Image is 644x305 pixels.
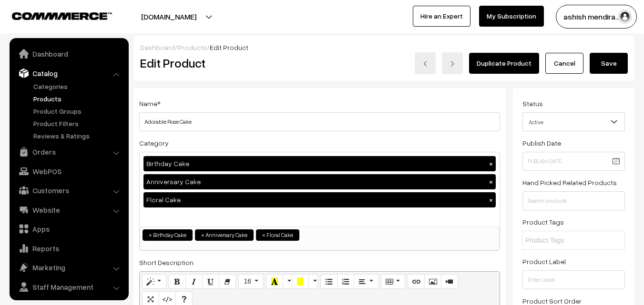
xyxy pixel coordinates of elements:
[522,112,625,131] span: Active
[487,159,495,168] button: ×
[202,274,219,289] button: Underline (CTRL+U)
[139,138,169,148] label: Category
[12,143,125,160] a: Orders
[522,270,625,289] input: Enter Label
[31,106,125,116] a: Product Groups
[143,192,496,207] div: Floral Cake
[618,10,632,24] img: user
[487,177,495,186] button: ×
[139,112,500,131] input: Name
[292,274,309,289] button: Background Color
[139,98,161,108] label: Name
[12,10,95,21] a: COMMMERCE
[479,6,544,27] a: My Subscription
[31,131,125,141] a: Reviews & Ratings
[522,152,625,171] input: Publish Date
[522,191,625,210] input: Search products
[450,61,455,67] img: right-arrow.png
[140,42,628,52] div: / /
[256,229,299,241] li: Floral Cake
[178,43,207,51] a: Products
[12,278,125,295] a: Staff Management
[31,94,125,104] a: Products
[308,274,318,289] button: More Color
[12,45,125,62] a: Dashboard
[149,231,152,239] span: ×
[140,43,175,51] a: Dashboard
[545,53,583,74] a: Cancel
[142,274,166,289] button: Style
[185,274,203,289] button: Italic (CTRL+I)
[12,220,125,237] a: Apps
[556,5,637,29] button: ashish mendira…
[441,274,458,289] button: Video
[525,236,609,246] input: Product Tags
[12,259,125,276] a: Marketing
[12,182,125,199] a: Customers
[320,274,337,289] button: Unordered list (CTRL+SHIFT+NUM7)
[12,163,125,180] a: WebPOS
[522,177,617,187] label: Hand Picked Related Products
[12,12,112,20] img: COMMMERCE
[422,61,428,67] img: left-arrow.png
[12,240,125,257] a: Reports
[337,274,354,289] button: Ordered list (CTRL+SHIFT+NUM8)
[169,274,186,289] button: Bold (CTRL+B)
[238,274,264,289] button: Font Size
[140,56,335,70] h2: Edit Product
[31,81,125,91] a: Categories
[522,217,564,227] label: Product Tags
[413,6,470,27] a: Hire an Expert
[108,5,230,29] button: [DOMAIN_NAME]
[143,156,496,171] div: Birthday Cake
[12,201,125,218] a: Website
[487,196,495,204] button: ×
[283,274,292,289] button: More Color
[522,138,561,148] label: Publish Date
[143,229,193,241] li: Birthday Cake
[219,274,236,289] button: Remove Font Style (CTRL+\)
[381,274,405,289] button: Table
[523,114,624,130] span: Active
[469,53,539,74] a: Duplicate Product
[31,118,125,128] a: Product Filters
[262,231,266,239] span: ×
[408,274,425,289] button: Link (CTRL+K)
[424,274,441,289] button: Picture
[195,229,254,241] li: Anniversary Cake
[143,174,496,189] div: Anniversary Cake
[210,43,248,51] span: Edit Product
[266,274,283,289] button: Recent Color
[201,231,204,239] span: ×
[590,53,628,74] button: Save
[354,274,378,289] button: Paragraph
[139,257,194,267] label: Short Description
[244,277,251,285] span: 16
[12,65,125,82] a: Catalog
[522,256,566,266] label: Product Label
[522,98,543,108] label: Status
